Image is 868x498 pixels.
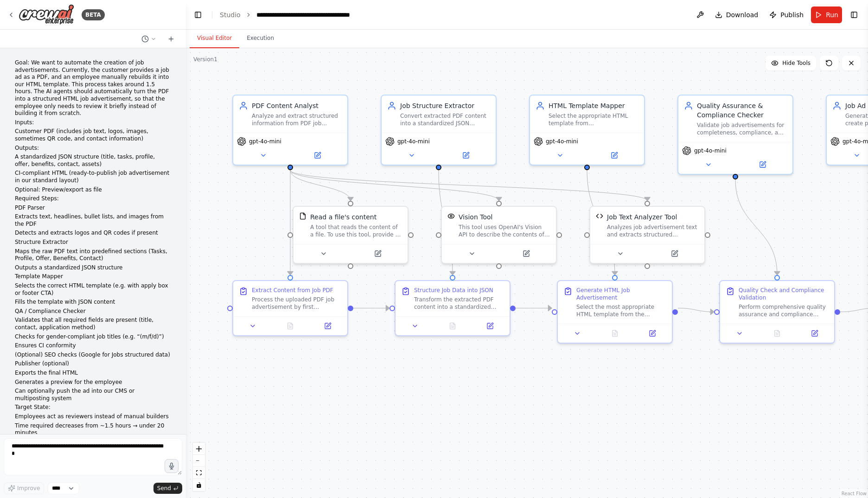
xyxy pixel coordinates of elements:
div: Version 1 [193,56,217,63]
p: Ensures CI conformity [15,342,171,350]
p: Exports the final HTML [15,370,171,377]
div: Validate job advertisements for completeness, compliance, and quality standards. Check for requir... [697,121,787,136]
div: Convert extracted PDF content into a standardized JSON structure with predefined sections: title,... [400,112,490,127]
g: Edge from 8201afce-7d7c-407f-9df4-dd6f03fa8d05 to 4ebdd033-466a-4ee7-a647-eeaf81275570 [286,170,295,275]
p: Template Mapper [15,273,171,281]
img: Logo [19,4,74,25]
p: Extracts text, headlines, bullet lists, and images from the PDF [15,213,171,228]
p: Checks for gender-compliant job titles (e.g. “(m/f/d)”) [15,333,171,341]
button: No output available [433,320,472,332]
button: Hide Tools [766,56,816,70]
button: Improve [4,482,44,494]
button: Run [811,6,842,23]
p: Generates a preview for the employee [15,379,171,386]
button: Open in side panel [648,248,701,259]
div: Vision Tool [459,212,492,222]
div: Analyzes job advertisement text and extracts structured information including job title, company,... [607,223,699,238]
div: Extract Content from Job PDFProcess the uploaded PDF job advertisement by first extracting text c... [232,280,348,336]
button: No output available [271,320,310,332]
button: No output available [758,328,797,339]
p: CI-compliant HTML (ready-to-publish job advertisement in our standard layout) [15,170,171,184]
g: Edge from bd9e7d17-862d-4e3a-b86d-352cf2bfa3b5 to 0e94952a-b4ae-4f01-a2ea-df62f57bd7b8 [582,170,619,275]
span: gpt-4o-mini [249,138,281,145]
span: Improve [17,485,40,492]
p: Outputs: [15,145,171,152]
p: Detects and extracts logos and QR codes if present [15,230,171,237]
a: Studio [220,11,241,19]
button: fit view [193,467,205,479]
img: VisionTool [447,212,455,220]
span: gpt-4o-mini [694,147,727,154]
button: Click to speak your automation idea [165,459,179,473]
p: Required Steps: [15,195,171,203]
div: FileReadToolRead a file's contentA tool that reads the content of a file. To use this tool, provi... [293,206,408,264]
p: Outputs a standardized JSON structure [15,264,171,272]
p: Validates that all required fields are present (title, contact, application method) [15,317,171,331]
span: gpt-4o-mini [397,138,430,145]
g: Edge from 4ebdd033-466a-4ee7-a647-eeaf81275570 to e68a27a6-b52d-4489-9aa5-3557d9a96496 [353,304,389,313]
span: Publish [780,10,804,19]
button: Start a new chat [164,33,179,45]
button: toggle interactivity [193,479,205,491]
div: Job Text Analyzer Tool [607,212,677,222]
button: Open in side panel [500,248,552,259]
button: Open in side panel [736,159,789,170]
div: Job Text Analyzer ToolJob Text Analyzer ToolAnalyzes job advertisement text and extracts structur... [589,206,705,264]
p: Publisher (optional) [15,360,171,368]
div: Quality Check and Compliance ValidationPerform comprehensive quality assurance and compliance che... [719,280,835,344]
p: Employees act as reviewers instead of manual builders [15,413,171,421]
div: PDF Content Analyst [252,101,342,110]
div: Job Structure Extractor [400,101,490,110]
div: Generate HTML Job Advertisement [576,287,666,301]
div: BETA [82,9,105,20]
p: Can optionally push the ad into our CMS or multiposting system [15,388,171,402]
button: Publish [766,6,807,23]
button: Hide left sidebar [191,8,204,21]
g: Edge from c3abec64-2e56-46c3-a002-a00fedd4b967 to e68a27a6-b52d-4489-9aa5-3557d9a96496 [434,170,457,275]
span: Send [157,485,171,492]
div: PDF Content AnalystAnalyze and extract structured information from PDF job advertisements by work... [232,95,348,166]
button: No output available [595,328,635,339]
div: Process the uploaded PDF job advertisement by first extracting text content from {pdf_file_path} ... [252,296,342,311]
p: A standardized JSON structure (title, tasks, profile, offer, benefits, contact, assets) [15,153,171,168]
div: HTML Template MapperSelect the appropriate HTML template from {available_templates} and fill it w... [529,95,645,166]
nav: breadcrumb [220,10,350,19]
div: Perform comprehensive quality assurance and compliance checks on the generated HTML job advertise... [739,303,829,318]
button: Switch to previous chat [138,33,160,45]
span: gpt-4o-mini [546,138,578,145]
button: Open in side panel [440,150,492,161]
div: HTML Template Mapper [549,101,638,110]
span: Hide Tools [782,59,811,67]
button: Open in side panel [636,328,668,339]
g: Edge from 8201afce-7d7c-407f-9df4-dd6f03fa8d05 to bf073c74-47bb-4ab8-b856-d21e29d706cf [286,170,504,201]
g: Edge from 32b3eff1-c2ad-445f-829f-ae9db30212f7 to 7e23140b-188a-4b8a-8d42-790db953d810 [731,179,782,275]
button: zoom in [193,443,205,455]
button: Download [711,6,762,23]
div: React Flow controls [193,443,205,491]
p: (Optional) SEO checks (Google for Jobs structured data) [15,351,171,359]
div: VisionToolVision ToolThis tool uses OpenAI's Vision API to describe the contents of an image. [441,206,557,264]
button: Visual Editor [190,29,239,48]
g: Edge from e68a27a6-b52d-4489-9aa5-3557d9a96496 to 0e94952a-b4ae-4f01-a2ea-df62f57bd7b8 [516,304,552,313]
p: QA / Compliance Checker [15,308,171,315]
div: Read a file's content [310,212,377,222]
p: Maps the raw PDF text into predefined sections (Tasks, Profile, Offer, Benefits, Contact) [15,248,171,262]
div: Analyze and extract structured information from PDF job advertisements by working with provided t... [252,112,342,127]
div: Generate HTML Job AdvertisementSelect the most appropriate HTML template from the available optio... [557,280,673,344]
div: Select the most appropriate HTML template from the available options based on the job type, appli... [576,303,666,318]
p: Inputs: [15,119,171,127]
div: Select the appropriate HTML template from {available_templates} and fill it with structured job d... [549,112,638,127]
span: Run [826,10,838,19]
div: Quality Assurance & Compliance Checker [697,101,787,120]
button: Open in side panel [291,150,344,161]
p: PDF Parser [15,204,171,212]
p: Customer PDF (includes job text, logos, images, sometimes QR code, and contact information) [15,128,171,142]
div: Quality Check and Compliance Validation [739,287,829,301]
button: Send [153,483,182,494]
g: Edge from 0e94952a-b4ae-4f01-a2ea-df62f57bd7b8 to 7e23140b-188a-4b8a-8d42-790db953d810 [678,304,714,317]
button: Open in side panel [588,150,640,161]
p: Target State: [15,404,171,411]
p: Optional: Preview/export as file [15,186,171,194]
p: Goal: We want to automate the creation of job advertisements. Currently, the customer provides a ... [15,59,171,117]
button: Show right sidebar [848,8,861,21]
